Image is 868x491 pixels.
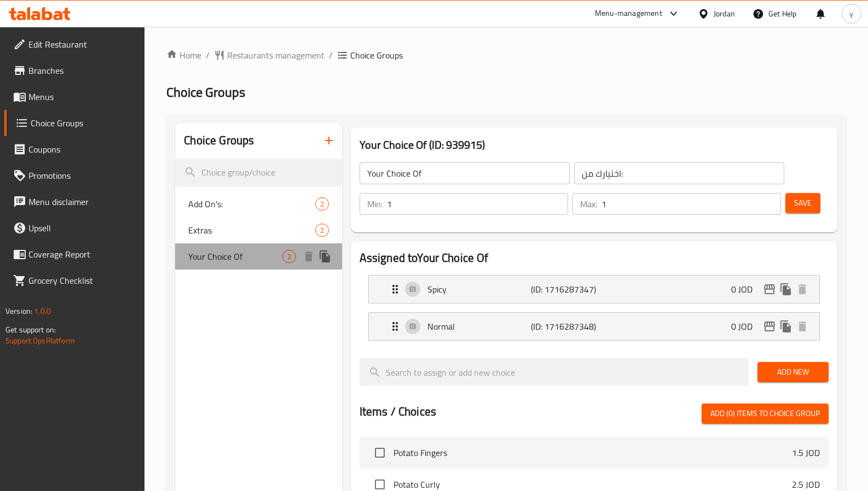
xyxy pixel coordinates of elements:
button: edit [761,281,778,297]
span: Choice Groups [166,80,245,104]
a: Support.OpsPlatform [5,334,75,348]
span: Extras [188,224,315,237]
span: Menus [28,90,136,103]
span: Add New [766,365,820,379]
p: 0 JOD [731,283,761,296]
span: 2 [283,252,296,262]
div: Expand [369,313,819,340]
button: duplicate [778,281,794,297]
span: Version: [5,304,32,318]
button: Add New [757,362,829,382]
a: Branches [4,57,145,84]
span: Upsell [28,221,136,235]
h3: Your Choice Of (ID: 939915) [360,136,829,154]
div: Add On's:2 [175,191,342,217]
nav: breadcrumb [166,49,846,62]
a: Menu disclaimer [4,189,145,215]
span: Select choice [368,441,391,464]
span: Potato Fingers [394,446,792,459]
span: Choice Groups [350,49,403,62]
button: delete [794,318,811,335]
p: 2.5 JOD [792,478,820,491]
span: Save [794,196,812,210]
span: Your Choice Of [188,250,282,263]
a: Restaurants management [214,49,325,62]
span: Potato Curly [394,478,792,491]
p: Min: [367,197,383,211]
a: Home [166,49,201,62]
button: delete [300,248,317,265]
a: Menus [4,84,145,110]
button: delete [794,281,811,297]
p: (ID: 1716287347) [531,283,600,296]
li: Expand [360,271,829,308]
span: Add On's: [188,197,315,211]
span: 2 [316,199,328,209]
div: Choices [315,197,329,211]
span: y [849,8,853,20]
h2: Items / Choices [360,404,436,420]
div: Extras2 [175,217,342,243]
span: Choice Groups [31,116,136,130]
h2: Assigned to Your Choice Of [360,250,829,266]
span: Restaurants management [227,49,325,62]
a: Upsell [4,215,145,241]
a: Choice Groups [4,110,145,136]
a: Promotions [4,162,145,189]
p: Max: [580,197,597,211]
span: Add (0) items to choice group [710,407,820,420]
li: Expand [360,308,829,345]
p: Normal [427,320,531,333]
span: Coupons [28,143,136,156]
a: Coverage Report [4,241,145,267]
button: duplicate [317,248,333,265]
div: Expand [369,276,819,303]
button: Add (0) items to choice group [702,404,829,424]
p: Spicy [427,283,531,296]
div: Jordan [714,8,735,20]
span: Edit Restaurant [28,38,136,51]
span: Coverage Report [28,248,136,261]
div: Menu-management [595,7,662,20]
p: (ID: 1716287348) [531,320,600,333]
li: / [206,49,210,62]
span: 1.0.0 [34,304,51,318]
span: Grocery Checklist [28,274,136,287]
p: 0 JOD [731,320,761,333]
div: Your Choice Of2deleteduplicate [175,243,342,270]
a: Coupons [4,136,145,162]
button: duplicate [778,318,794,335]
p: 1.5 JOD [792,446,820,459]
input: search [175,159,342,186]
h2: Choice Groups [184,132,254,149]
span: Get support on: [5,323,56,337]
span: Menu disclaimer [28,195,136,208]
button: edit [761,318,778,335]
input: search [360,358,749,386]
span: Promotions [28,169,136,182]
a: Grocery Checklist [4,267,145,294]
button: Save [785,193,820,213]
li: / [329,49,333,62]
a: Edit Restaurant [4,31,145,57]
span: 2 [316,225,328,236]
span: Branches [28,64,136,77]
div: Choices [282,250,296,263]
